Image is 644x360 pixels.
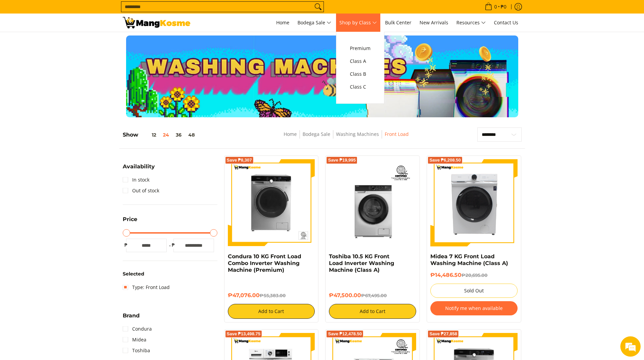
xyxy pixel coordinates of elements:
del: ₱20,695.00 [461,272,487,278]
button: 48 [185,132,198,138]
a: Type: Front Load [123,282,170,293]
span: Save ₱19,995 [328,158,356,162]
span: ₱ [123,242,129,248]
button: 12 [138,132,160,138]
h6: ₱47,076.00 [228,292,315,299]
span: Save ₱27,858 [429,332,457,336]
a: Washing Machines [336,131,379,137]
span: Save ₱8,307 [227,158,252,162]
a: Class B [347,68,374,80]
summary: Open [123,217,137,227]
span: Availability [123,164,155,169]
button: 36 [172,132,185,138]
span: Class B [350,70,371,78]
a: Class A [347,55,374,68]
a: Home [273,14,293,32]
summary: Open [123,313,140,323]
a: Bodega Sale [303,131,330,137]
span: Shop by Class [339,19,377,27]
span: Save ₱6,208.50 [429,158,461,162]
del: ₱55,383.00 [260,293,286,298]
button: Sold Out [430,284,518,298]
a: Out of stock [123,185,159,196]
span: New Arrivals [420,19,448,26]
h6: ₱14,486.50 [430,272,518,279]
span: Brand [123,313,140,318]
a: Home [284,131,297,137]
button: Notify me when available [430,301,518,315]
span: • [483,3,508,10]
span: Bulk Center [385,19,411,26]
a: In stock [123,174,149,185]
h6: Selected [123,271,217,277]
h5: Show [123,131,198,138]
a: Contact Us [491,14,522,32]
span: 0 [493,4,498,9]
button: Add to Cart [329,304,416,319]
a: Resources [453,14,489,32]
a: Midea 7 KG Front Load Washing Machine (Class A) [430,253,508,266]
img: Condura 10 KG Front Load Combo Inverter Washing Machine (Premium) [228,159,315,246]
span: Price [123,217,137,222]
a: Toshiba [123,345,150,356]
span: Bodega Sale [297,19,331,27]
span: Resources [456,19,486,27]
span: Premium [350,44,371,53]
button: 24 [160,132,172,138]
span: Contact Us [494,19,518,26]
a: Midea [123,334,146,345]
span: Front Load [385,130,409,139]
button: Add to Cart [228,304,315,319]
nav: Breadcrumbs [239,130,453,145]
span: ₱ [170,242,177,248]
del: ₱67,495.00 [361,293,387,298]
img: Washing Machines l Mang Kosme: Home Appliances Warehouse Sale Partner Front Load [123,17,190,28]
span: Home [276,19,289,26]
h6: ₱47,500.00 [329,292,416,299]
nav: Main Menu [197,14,522,32]
a: New Arrivals [416,14,452,32]
a: Condura [123,323,152,334]
button: Search [313,2,324,12]
a: Toshiba 10.5 KG Front Load Inverter Washing Machine (Class A) [329,253,394,273]
span: Class C [350,83,371,91]
a: Class C [347,80,374,93]
span: ₱0 [500,4,507,9]
span: Save ₱13,498.75 [227,332,261,336]
a: Condura 10 KG Front Load Combo Inverter Washing Machine (Premium) [228,253,301,273]
summary: Open [123,164,155,174]
span: Save ₱12,478.50 [328,332,362,336]
img: Toshiba 10.5 KG Front Load Inverter Washing Machine (Class A) [329,159,416,246]
a: Premium [347,42,374,55]
a: Bulk Center [382,14,415,32]
a: Shop by Class [336,14,380,32]
span: Class A [350,57,371,66]
a: Bodega Sale [294,14,335,32]
img: Midea 7 KG Front Load Washing Machine (Class A) [430,159,518,246]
